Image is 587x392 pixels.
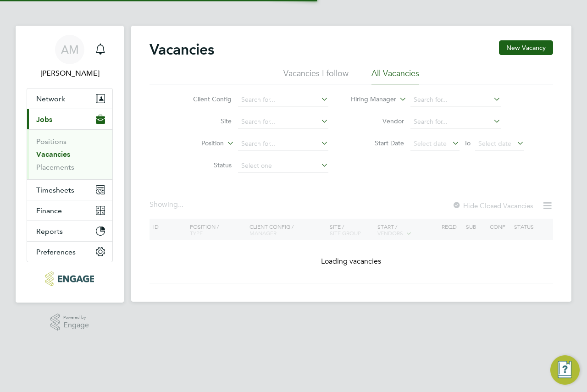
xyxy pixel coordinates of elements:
[27,221,112,241] button: Reports
[461,137,473,149] span: To
[27,109,112,129] button: Jobs
[36,115,52,124] span: Jobs
[36,186,74,194] span: Timesheets
[27,271,113,286] a: Go to home page
[16,26,124,303] nav: Main navigation
[371,68,419,84] li: All Vacancies
[283,68,349,84] li: Vacancies I follow
[36,137,66,146] a: Positions
[36,248,76,256] span: Preferences
[27,88,112,109] button: Network
[238,138,328,150] input: Search for...
[171,139,224,148] label: Position
[414,139,447,148] span: Select date
[27,180,112,200] button: Timesheets
[452,201,533,210] label: Hide Closed Vacancies
[351,139,404,147] label: Start Date
[27,35,113,79] a: AM[PERSON_NAME]
[179,95,232,103] label: Client Config
[343,95,396,104] label: Hiring Manager
[36,163,74,171] a: Placements
[351,117,404,125] label: Vendor
[178,200,183,209] span: ...
[150,200,185,210] div: Showing
[550,355,580,385] button: Engage Resource Center
[61,44,79,55] span: AM
[36,150,70,159] a: Vacancies
[36,94,65,103] span: Network
[150,40,214,59] h2: Vacancies
[179,161,232,169] label: Status
[50,314,89,331] a: Powered byEngage
[179,117,232,125] label: Site
[36,227,63,236] span: Reports
[63,314,89,321] span: Powered by
[27,242,112,262] button: Preferences
[238,94,328,106] input: Search for...
[410,116,501,128] input: Search for...
[27,68,113,79] span: Andrew Murphy
[27,129,112,179] div: Jobs
[238,116,328,128] input: Search for...
[27,200,112,221] button: Finance
[45,271,94,286] img: axcis-logo-retina.png
[238,160,328,172] input: Select one
[499,40,553,55] button: New Vacancy
[410,94,501,106] input: Search for...
[478,139,511,148] span: Select date
[63,321,89,329] span: Engage
[36,206,62,215] span: Finance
